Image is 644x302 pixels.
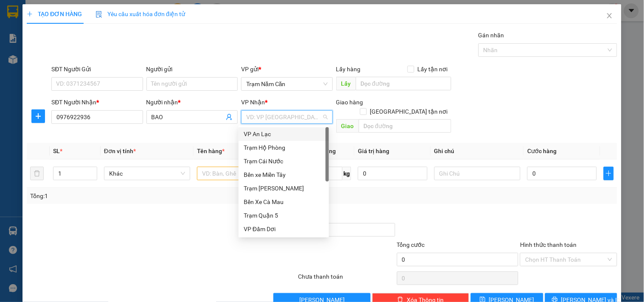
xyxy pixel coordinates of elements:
div: SĐT Người Nhận [51,98,143,107]
label: Gán nhãn [478,32,504,39]
span: SL [53,148,60,154]
label: Hình thức thanh toán [520,241,577,248]
div: Bến xe Miền Tây [239,168,329,182]
div: Trạm Quận 5 [244,211,324,220]
button: delete [30,167,44,180]
button: plus [31,109,45,123]
span: Lấy tận nơi [414,64,451,74]
span: Trạm Năm Căn [246,78,327,90]
span: VP Nhận [241,99,265,106]
div: Trạm [PERSON_NAME] [244,184,324,193]
div: Trạm Cái Nước [244,157,324,166]
span: Tên hàng [197,148,225,154]
button: plus [604,167,614,180]
div: Trạm Tắc Vân [239,182,329,195]
img: icon [96,11,102,18]
span: Giao hàng [336,99,363,106]
th: Ghi chú [431,143,524,159]
span: [GEOGRAPHIC_DATA] tận nơi [367,107,451,116]
b: GỬI : Trạm Năm Căn [11,62,118,75]
span: TẠO ĐƠN HÀNG [27,11,82,17]
div: Bến Xe Cà Mau [239,195,329,209]
input: VD: Bàn, Ghế [197,167,283,180]
div: SĐT Người Gửi [51,64,143,74]
span: plus [27,11,33,17]
span: plus [604,170,613,177]
li: Hotline: 02839552959 [79,31,355,42]
div: Người gửi [146,64,238,74]
span: Giao [336,119,359,133]
span: kg [343,167,351,180]
input: Dọc đường [359,119,451,133]
div: VP Đầm Dơi [244,224,324,234]
span: Yêu cầu xuất hóa đơn điện tử [96,11,185,17]
input: 0 [358,167,427,180]
span: Lấy hàng [336,66,361,73]
div: Trạm Cái Nước [239,154,329,168]
span: Cước hàng [527,148,557,154]
span: Lấy [336,77,356,90]
div: Người nhận [146,98,238,107]
div: Bến xe Miền Tây [244,170,324,179]
span: user-add [226,114,233,120]
span: Đơn vị tính [104,148,136,154]
div: Tổng: 1 [30,191,249,201]
div: Chưa thanh toán [297,272,396,287]
span: close [606,12,613,19]
input: Dọc đường [356,77,451,90]
div: VP An Lạc [244,129,324,139]
span: Tổng cước [397,241,425,248]
span: Giá trị hàng [358,148,389,154]
li: 26 Phó Cơ Điều, Phường 12 [79,21,355,31]
input: Ghi Chú [434,167,520,180]
button: Close [598,4,622,28]
div: VP gửi [241,64,332,74]
div: Bến Xe Cà Mau [244,197,324,207]
img: logo.jpg [11,11,53,53]
div: VP Đầm Dơi [239,222,329,236]
span: plus [32,113,45,120]
div: Trạm Quận 5 [239,209,329,222]
div: Trạm Hộ Phòng [244,143,324,152]
div: Trạm Hộ Phòng [239,141,329,154]
span: Khác [109,167,185,180]
div: VP An Lạc [239,127,329,141]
